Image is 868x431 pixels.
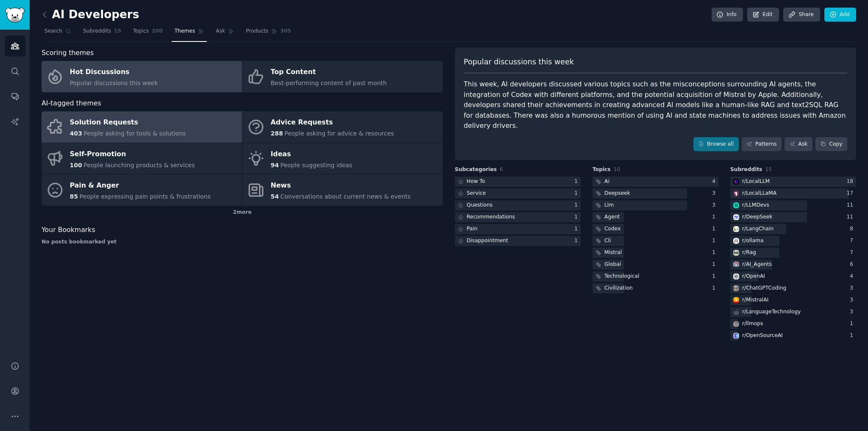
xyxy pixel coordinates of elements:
[850,308,856,316] div: 3
[712,237,718,245] div: 1
[42,238,443,246] div: No posts bookmarked yet
[733,297,739,303] img: MistralAI
[850,332,856,340] div: 1
[730,236,856,246] a: ollamar/ollama7
[467,190,486,197] div: Service
[83,130,186,137] span: People asking for tools & solutions
[712,202,718,209] div: 3
[730,260,856,270] a: AI_Agentsr/AI_Agents6
[455,188,581,199] a: Service1
[70,80,158,86] span: Popular discussions this week
[733,274,739,279] img: OpenAI
[242,174,443,206] a: News54Conversations about current news & events
[742,202,769,209] div: r/ LLMDevs
[464,57,574,67] span: Popular discussions this week
[783,8,820,22] a: Share
[242,111,443,143] a: Advice Requests288People asking for advice & resources
[242,61,443,92] a: Top ContentBest-performing content of past month
[593,283,718,294] a: Civilization1
[593,200,718,211] a: Llm3
[730,295,856,306] a: MistralAIr/MistralAI3
[733,226,739,232] img: LangChain
[70,130,82,137] span: 403
[70,66,158,79] div: Hot Discussions
[733,202,739,208] img: LLMDevs
[45,28,62,35] span: Search
[604,261,621,268] div: Global
[455,166,497,174] span: Subcategories
[730,212,856,223] a: DeepSeekr/DeepSeek11
[846,202,856,209] div: 11
[172,25,207,42] a: Themes
[742,178,770,185] div: r/ LocalLLM
[593,177,718,187] a: Ai4
[593,212,718,223] a: Agent1
[133,28,149,35] span: Topics
[574,237,581,245] div: 1
[574,190,581,197] div: 1
[730,166,762,174] span: Subreddits
[712,225,718,233] div: 1
[846,178,856,185] div: 18
[455,200,581,211] a: Questions1
[271,80,387,86] span: Best-performing content of past month
[730,248,856,258] a: Ragr/Rag7
[846,213,856,221] div: 11
[284,130,394,137] span: People asking for advice & resources
[730,224,856,235] a: LangChainr/LangChain8
[280,162,352,169] span: People suggesting ideas
[574,178,581,185] div: 1
[850,320,856,328] div: 1
[693,137,739,152] a: Browse all
[271,130,283,137] span: 288
[604,225,620,233] div: Codex
[593,271,718,282] a: Technological1
[747,8,779,22] a: Edit
[742,225,773,233] div: r/ LangChain
[246,28,268,35] span: Products
[742,332,783,340] div: r/ OpenSourceAI
[593,248,718,258] a: Mistral1
[733,321,739,327] img: llmops
[733,333,739,339] img: OpenSourceAI
[742,261,772,268] div: r/ AI_Agents
[733,238,739,244] img: ollama
[42,61,242,92] a: Hot DiscussionsPopular discussions this week
[730,271,856,282] a: OpenAIr/OpenAI4
[574,213,581,221] div: 1
[152,28,163,35] span: 200
[815,137,847,152] button: Copy
[467,225,478,233] div: Pain
[850,225,856,233] div: 8
[742,320,763,328] div: r/ llmops
[467,178,485,185] div: How To
[614,166,620,172] span: 10
[742,137,782,152] a: Patterns
[733,285,739,291] img: ChatGPTCoding
[846,190,856,197] div: 17
[712,8,743,22] a: Info
[280,193,410,200] span: Conversations about current news & events
[850,285,856,292] div: 3
[733,179,739,185] img: LocalLLM
[574,225,581,233] div: 1
[243,25,294,42] a: Products305
[730,177,856,187] a: LocalLLMr/LocalLLM18
[712,178,718,185] div: 4
[712,213,718,221] div: 1
[593,166,611,174] span: Topics
[70,193,78,200] span: 85
[70,162,82,169] span: 100
[467,213,515,221] div: Recommendations
[593,188,718,199] a: Deepseek3
[742,273,765,280] div: r/ OpenAI
[467,237,508,245] div: Disappointment
[271,116,394,130] div: Advice Requests
[175,28,195,35] span: Themes
[730,283,856,294] a: ChatGPTCodingr/ChatGPTCoding3
[242,143,443,174] a: Ideas94People suggesting ideas
[271,193,279,200] span: 54
[42,174,242,206] a: Pain & Anger85People expressing pain points & frustrations
[280,28,291,35] span: 305
[850,296,856,304] div: 3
